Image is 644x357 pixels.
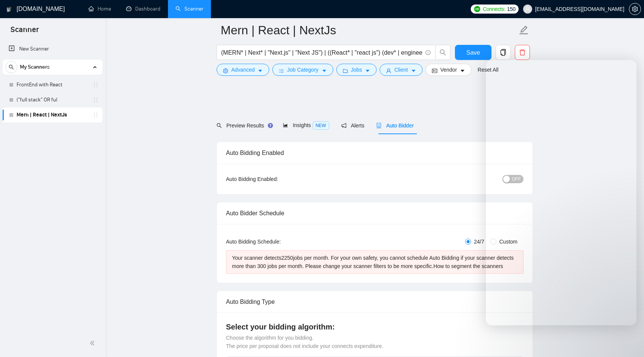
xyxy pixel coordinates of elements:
[471,237,487,246] span: 24/7
[226,142,523,164] div: Auto Bidding Enabled
[223,68,228,74] span: setting
[322,68,327,74] span: caret-down
[341,123,365,129] span: Alerts
[5,24,45,40] span: Scanner
[440,66,457,74] span: Vendor
[17,107,88,123] a: Mern | React | NextJs
[93,112,99,118] span: holder
[411,68,416,74] span: caret-down
[232,254,517,270] div: Your scanner detects 2250 jobs per month. For your own safety, you cannot schedule Auto Bidding i...
[629,6,641,12] a: setting
[17,77,88,92] a: FrontEnd with React
[432,68,437,74] span: idcard
[483,5,505,13] span: Connects:
[629,6,641,12] span: setting
[486,60,636,325] iframe: Intercom live chat
[351,66,362,74] span: Jobs
[515,45,530,60] button: delete
[426,64,472,76] button: idcardVendorcaret-down
[336,64,377,76] button: folderJobscaret-down
[279,68,284,74] span: bars
[426,50,430,55] span: info-circle
[376,123,414,129] span: Auto Bidder
[93,82,99,88] span: holder
[313,121,329,130] span: NEW
[380,64,423,76] button: userClientcaret-down
[267,122,274,129] div: Tooltip anchor
[519,25,529,35] span: edit
[258,68,263,74] span: caret-down
[90,339,97,347] span: double-left
[394,66,408,74] span: Client
[525,6,530,12] span: user
[515,49,530,56] span: delete
[272,64,333,76] button: barsJob Categorycaret-down
[341,123,346,128] span: notification
[93,97,99,103] span: holder
[9,41,96,57] a: New Scanner
[226,322,523,332] h4: Select your bidding algorithm:
[126,6,160,12] a: dashboardDashboard
[6,3,12,15] img: logo
[343,68,348,74] span: folder
[283,123,288,128] span: area-chart
[435,45,450,60] button: search
[629,3,641,15] button: setting
[175,6,203,12] a: searchScanner
[376,123,382,128] span: robot
[217,123,222,128] span: search
[231,66,255,74] span: Advanced
[217,123,271,129] span: Preview Results
[433,263,503,269] a: How to segment the scanners
[217,64,269,76] button: settingAdvancedcaret-down
[221,48,422,57] input: Search Freelance Jobs...
[478,66,498,74] a: Reset All
[226,335,383,349] span: Choose the algorithm for you bidding. The price per proposal does not include your connects expen...
[226,291,523,313] div: Auto Bidding Type
[89,6,111,12] a: homeHome
[436,49,450,56] span: search
[365,68,370,74] span: caret-down
[6,64,17,70] span: search
[283,122,329,128] span: Insights
[17,92,88,107] a: ("full stack" OR ful
[466,48,480,57] span: Save
[474,6,480,12] img: upwork-logo.png
[496,49,510,56] span: copy
[3,60,102,123] li: My Scanners
[5,61,17,73] button: search
[226,237,325,246] div: Auto Bidding Schedule:
[226,175,325,183] div: Auto Bidding Enabled:
[460,68,465,74] span: caret-down
[455,45,491,60] button: Save
[386,68,391,74] span: user
[496,45,511,60] button: copy
[226,202,523,224] div: Auto Bidder Schedule
[507,5,515,13] span: 150
[287,66,318,74] span: Job Category
[221,21,517,40] input: Scanner name...
[618,331,636,349] iframe: Intercom live chat
[20,60,50,75] span: My Scanners
[3,41,102,57] li: New Scanner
